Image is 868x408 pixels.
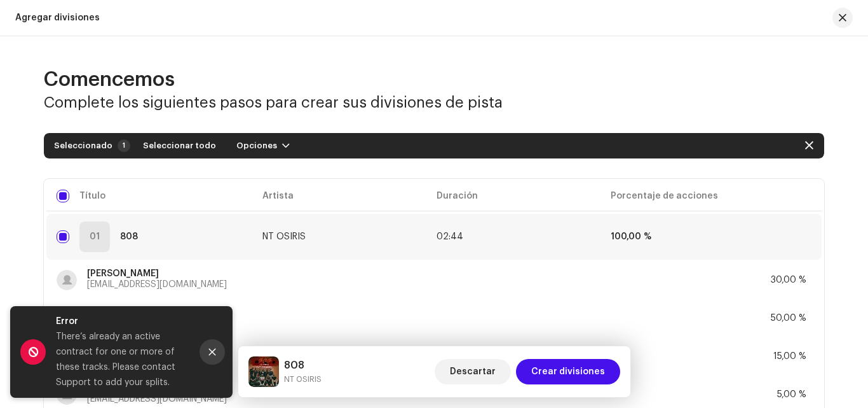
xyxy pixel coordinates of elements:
[87,278,227,292] p: [EMAIL_ADDRESS][DOMAIN_NAME]
[226,136,300,156] button: Opciones
[262,232,306,241] span: NT OSIRIS
[771,314,806,323] div: 50,00 %
[284,373,322,386] small: 808
[200,339,225,365] button: Close
[248,356,279,387] img: a143f57c-733a-4ece-a44e-fe3db934864c
[435,359,511,384] button: Descartar
[516,359,620,384] button: Crear divisiones
[44,67,824,92] h2: Comencemos
[777,390,806,399] div: 5,00 %
[773,352,806,361] div: 15,00 %
[284,358,322,373] h5: 808
[56,314,189,329] div: Error
[143,133,216,158] span: Seleccionar todo
[56,329,189,390] div: There’s already an active contract for one or more of these tracks. Please contact Support to add...
[611,232,651,241] strong: 100,00 %
[135,136,221,156] button: Seleccionar todo
[437,232,463,241] span: 164
[44,92,824,113] h3: Complete los siguientes pasos para crear sus divisiones de pista
[236,133,277,158] span: Opciones
[531,359,605,384] span: Crear divisiones
[450,359,496,384] span: Descartar
[771,276,806,285] div: 30,00 %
